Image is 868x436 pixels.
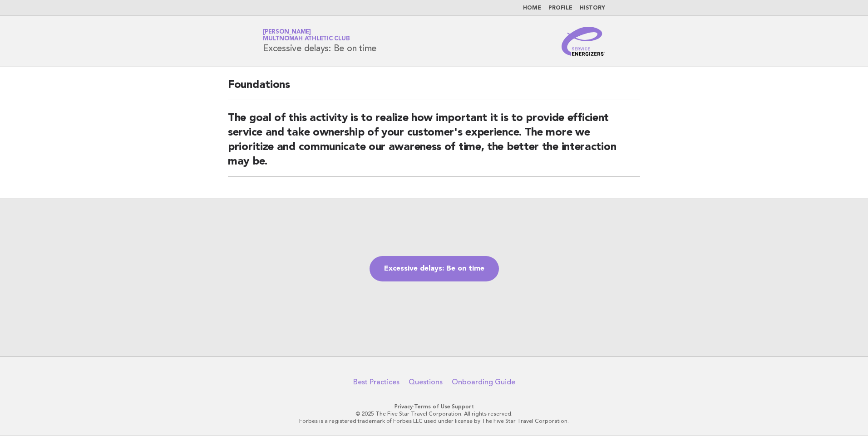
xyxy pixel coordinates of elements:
[263,29,350,42] a: [PERSON_NAME]Multnomah Athletic Club
[523,5,541,11] a: Home
[228,78,640,100] h2: Foundations
[353,378,399,387] a: Best Practices
[263,36,350,42] span: Multnomah Athletic Club
[452,403,474,410] a: Support
[452,378,515,387] a: Onboarding Guide
[156,417,712,425] p: Forbes is a registered trademark of Forbes LLC used under license by The Five Star Travel Corpora...
[548,5,572,11] a: Profile
[156,403,712,410] p: · ·
[395,403,413,410] a: Privacy
[228,111,640,177] h2: The goal of this activity is to realize how important it is to provide efficient service and take...
[562,27,605,56] img: Service Energizers
[409,378,443,387] a: Questions
[263,29,376,53] h1: Excessive delays: Be on time
[156,410,712,417] p: © 2025 The Five Star Travel Corporation. All rights reserved.
[370,256,499,281] a: Excessive delays: Be on time
[414,403,450,410] a: Terms of Use
[580,5,605,11] a: History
